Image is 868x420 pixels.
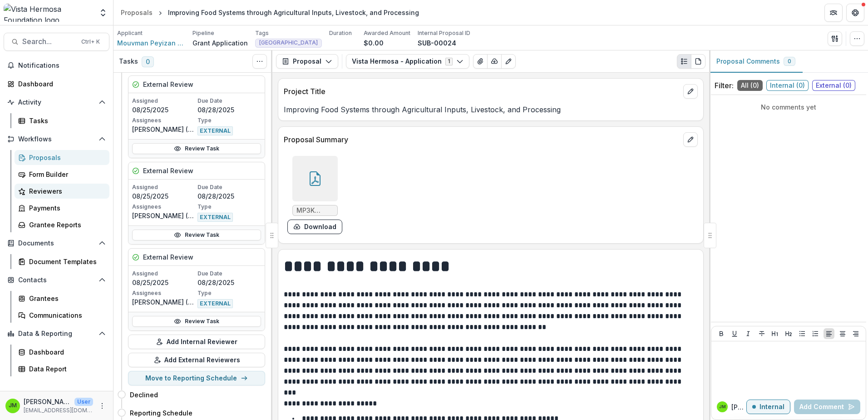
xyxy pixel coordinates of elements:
h3: Tasks [119,58,138,65]
a: Mouvman Peyizan 3eme Kanperin (MP3K) [117,38,185,48]
p: [PERSON_NAME] ([EMAIL_ADDRESS][DOMAIN_NAME]) [132,211,196,220]
button: More [97,400,108,411]
button: Get Help [846,4,864,22]
button: Align Left [824,328,834,339]
button: Move to Reporting Schedule [128,371,265,385]
a: Data Report [15,361,109,376]
button: Add Comment [794,400,860,414]
button: Heading 1 [769,328,780,339]
a: Review Task [132,230,261,240]
button: Align Right [850,328,861,339]
p: Improving Food Systems through Agricultural Inputs, Livestock, and Processing [284,104,698,115]
p: [EMAIL_ADDRESS][DOMAIN_NAME] [24,406,93,415]
div: Dashboard [29,347,102,357]
h4: Reporting Schedule [130,408,192,418]
p: [PERSON_NAME] ([PERSON_NAME][EMAIL_ADDRESS][DOMAIN_NAME]) [132,125,196,134]
p: Assignees [132,203,196,211]
p: Pipeline [192,29,214,37]
button: Partners [824,4,843,22]
button: Bullet List [797,328,808,339]
p: Due Date [197,183,261,191]
a: Review Task [132,143,261,154]
button: Italicize [743,328,754,339]
h5: External Review [143,166,193,175]
span: 0 [142,56,154,67]
span: External ( 0 ) [812,80,855,91]
p: [PERSON_NAME] [24,397,71,406]
div: Reviewers [29,186,102,196]
button: Add Internal Reviewer [128,335,265,349]
a: Dashboard [4,76,109,91]
div: Jerry Martinez [9,403,17,409]
button: Notifications [4,58,109,73]
nav: breadcrumb [117,6,423,19]
p: Duration [329,29,352,37]
button: edit [683,132,698,147]
a: Payments [15,200,109,215]
button: View Attached Files [473,54,488,69]
div: MP3K Renewal 2025.pdfdownload-form-response [287,156,342,234]
span: Notifications [18,62,106,70]
p: 08/25/2025 [132,105,196,115]
p: 08/25/2025 [132,191,196,201]
p: User [74,398,93,406]
span: All ( 0 ) [737,80,763,91]
button: download-form-response [287,220,342,234]
button: PDF view [691,54,705,69]
h4: Declined [130,390,158,400]
button: Open Data & Reporting [4,326,109,341]
button: Open Documents [4,236,109,250]
p: Assignees [132,116,196,125]
span: EXTERNAL [197,299,233,308]
p: Assignees [132,289,196,297]
button: Plaintext view [677,54,691,69]
span: EXTERNAL [197,213,233,222]
p: Assigned [132,270,196,278]
div: Payments [29,203,102,213]
button: Align Center [837,328,848,339]
p: Tags [255,29,269,37]
span: [GEOGRAPHIC_DATA] [259,40,318,46]
p: Type [197,289,261,297]
span: Activity [18,99,95,106]
p: SUB-00024 [418,38,456,48]
a: Grantees [15,291,109,306]
p: No comments yet [715,102,863,112]
p: Applicant [117,29,143,37]
div: Communications [29,310,102,320]
p: Awarded Amount [364,29,410,37]
p: Project Title [284,86,680,97]
p: Assigned [132,183,196,191]
p: 08/28/2025 [197,105,261,115]
a: Communications [15,308,109,323]
div: Grantee Reports [29,220,102,230]
a: Grantee Reports [15,217,109,232]
div: Data Report [29,364,102,374]
button: Open Contacts [4,273,109,287]
span: Data & Reporting [18,330,95,338]
div: Ctrl + K [79,37,102,47]
button: Ordered List [810,328,821,339]
button: Search... [4,33,109,51]
div: Document Templates [29,257,102,266]
button: Proposal [276,54,338,69]
button: Edit as form [501,54,516,69]
div: Tasks [29,116,102,125]
p: [PERSON_NAME] [731,402,746,412]
p: [PERSON_NAME] ([PERSON_NAME][EMAIL_ADDRESS][PERSON_NAME][DOMAIN_NAME]) [132,297,196,307]
p: Filter: [715,80,734,91]
button: Strike [756,328,767,339]
a: Form Builder [15,167,109,182]
button: Bold [716,328,727,339]
button: Open entity switcher [97,4,109,22]
button: Vista Hermosa - Application1 [346,54,469,69]
p: Due Date [197,97,261,105]
span: Internal ( 0 ) [766,80,809,91]
p: Due Date [197,270,261,278]
div: Proposals [29,153,102,162]
button: Open Workflows [4,132,109,146]
span: Search... [22,37,76,46]
button: edit [683,84,698,99]
div: Jerry Martinez [719,405,726,409]
div: Proposals [121,8,153,17]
